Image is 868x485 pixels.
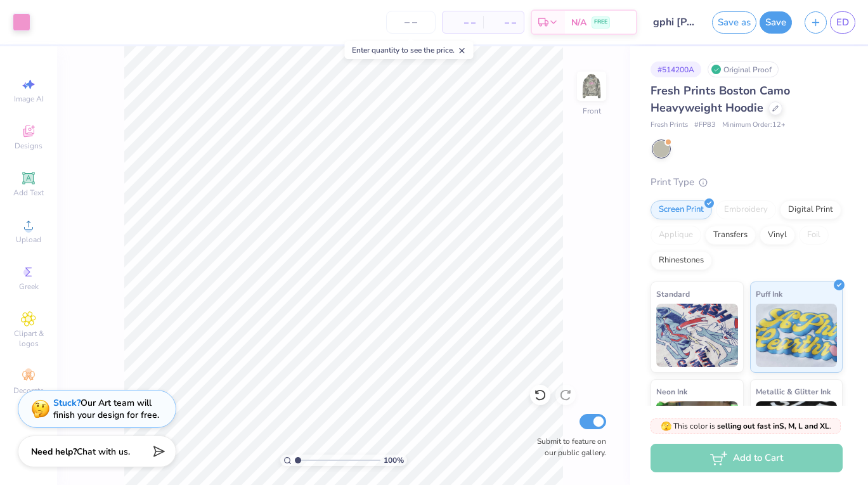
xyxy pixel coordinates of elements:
[450,16,476,29] span: – –
[651,61,701,77] div: # 514200A
[77,446,130,458] span: Chat with us.
[661,420,671,432] span: 🫣
[19,281,39,292] span: Greek
[799,226,829,245] div: Foil
[760,226,795,245] div: Vinyl
[756,401,838,465] img: Metallic & Glitter Ink
[16,235,41,245] span: Upload
[651,200,712,219] div: Screen Print
[708,61,779,77] div: Original Proof
[661,420,831,432] span: This color is .
[386,11,436,34] input: – –
[345,41,474,59] div: Enter quantity to see the price.
[571,16,586,29] span: N/A
[656,385,687,398] span: Neon Ink
[53,397,159,421] div: Our Art team will finish your design for free.
[583,105,601,117] div: Front
[716,200,776,219] div: Embroidery
[780,200,841,219] div: Digital Print
[651,226,701,245] div: Applique
[760,11,792,34] button: Save
[756,304,838,367] img: Puff Ink
[756,287,782,301] span: Puff Ink
[651,251,712,270] div: Rhinestones
[31,446,77,458] strong: Need help?
[13,188,44,198] span: Add Text
[717,421,829,431] strong: selling out fast in S, M, L and XL
[651,175,843,190] div: Print Type
[705,226,756,245] div: Transfers
[756,385,831,398] span: Metallic & Glitter Ink
[830,11,855,34] a: ED
[13,385,44,396] span: Decorate
[694,120,716,131] span: # FP83
[6,328,51,349] span: Clipart & logos
[651,83,790,115] span: Fresh Prints Boston Camo Heavyweight Hoodie
[491,16,516,29] span: – –
[722,120,786,131] span: Minimum Order: 12 +
[656,401,738,465] img: Neon Ink
[594,18,607,27] span: FREE
[579,74,604,99] img: Front
[656,287,690,301] span: Standard
[651,120,688,131] span: Fresh Prints
[15,141,42,151] span: Designs
[644,10,706,35] input: Untitled Design
[530,436,606,458] label: Submit to feature on our public gallery.
[836,15,849,30] span: ED
[384,455,404,466] span: 100 %
[712,11,756,34] button: Save as
[14,94,44,104] span: Image AI
[656,304,738,367] img: Standard
[53,397,81,409] strong: Stuck?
